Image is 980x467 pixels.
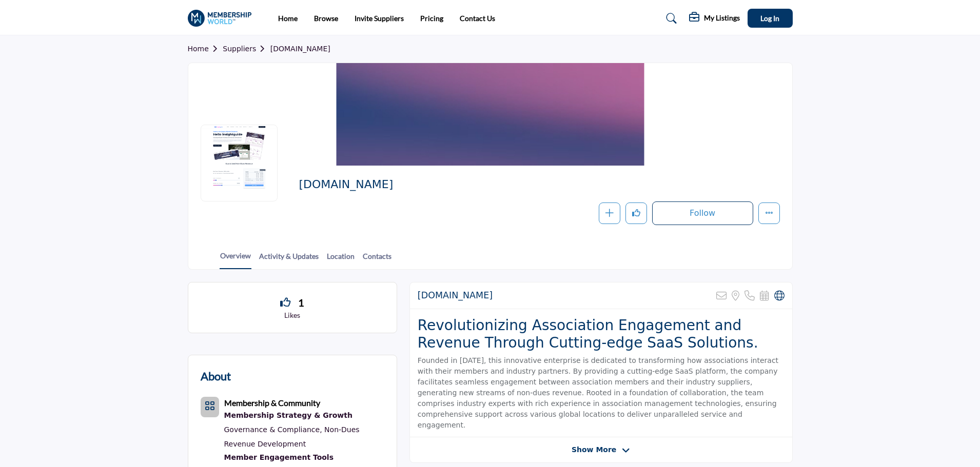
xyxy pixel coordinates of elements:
[656,10,683,27] a: Search
[224,409,384,422] div: Consulting, recruitment, and non-dues revenue.
[224,425,360,448] a: Non-Dues Revenue Development
[224,451,384,464] div: Technology and platforms to connect members.
[748,9,793,28] button: Log In
[652,201,753,225] button: Follow
[188,45,223,53] a: Home
[201,310,384,320] p: Likes
[362,251,392,269] a: Contacts
[224,425,322,434] a: Governance & Compliance,
[572,444,616,455] span: Show More
[223,45,270,53] a: Suppliers
[418,317,785,351] h2: Revolutionizing Association Engagement and Revenue Through Cutting-edge SaaS Solutions.
[355,14,404,23] a: Invite Suppliers
[420,14,443,23] a: Pricing
[418,355,785,431] p: Founded in [DATE], this innovative enterprise is dedicated to transforming how associations inter...
[259,251,319,269] a: Activity & Updates
[460,14,495,23] a: Contact Us
[224,409,384,422] a: Membership Strategy & Growth
[758,202,780,224] button: More details
[298,295,304,310] span: 1
[314,14,338,23] a: Browse
[625,202,647,224] button: Like
[224,451,384,464] a: Member Engagement Tools
[704,13,740,23] h5: My Listings
[224,399,320,408] a: Membership & Community
[326,251,355,269] a: Location
[299,178,581,191] h2: [DOMAIN_NAME]
[188,10,257,27] img: site Logo
[220,250,251,269] a: Overview
[760,14,779,23] span: Log In
[278,14,298,23] a: Home
[418,290,493,301] h2: Event.Quest
[224,398,320,408] b: Membership & Community
[689,12,740,25] div: My Listings
[201,397,219,417] button: Category Icon
[270,45,330,53] a: [DOMAIN_NAME]
[201,368,231,384] h2: About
